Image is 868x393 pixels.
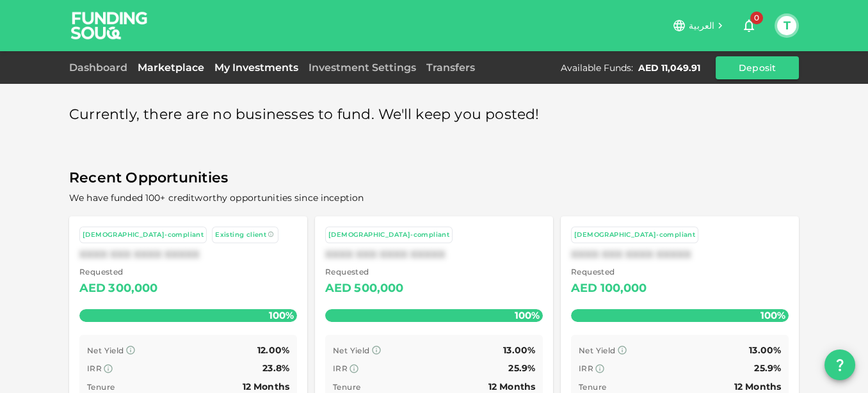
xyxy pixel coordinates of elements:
button: Deposit [716,56,799,79]
span: 100% [511,306,543,325]
button: T [777,16,796,35]
a: Marketplace [133,61,209,74]
div: [DEMOGRAPHIC_DATA]-compliant [574,230,695,241]
span: 100% [266,306,297,325]
button: 0 [736,13,762,38]
span: Tenure [579,382,606,392]
a: Dashboard [69,61,133,74]
div: [DEMOGRAPHIC_DATA]-compliant [83,230,204,241]
div: 300,000 [108,278,157,299]
span: 25.9% [754,362,781,374]
div: 500,000 [354,278,403,299]
span: 0 [750,12,763,24]
div: XXXX XXX XXXX XXXXX [325,248,543,261]
a: Transfers [421,61,480,74]
a: My Investments [209,61,303,74]
span: 12 Months [734,381,781,392]
button: question [824,349,855,380]
span: Net Yield [579,346,616,355]
span: Recent Opportunities [69,166,799,191]
div: AED [79,278,106,299]
div: XXXX XXX XXXX XXXXX [79,248,297,261]
span: 13.00% [503,344,535,356]
span: 12 Months [243,381,289,392]
div: XXXX XXX XXXX XXXXX [571,248,789,261]
span: We have funded 100+ creditworthy opportunities since inception [69,192,364,204]
span: العربية [689,20,714,31]
span: Net Yield [87,346,124,355]
div: AED [325,278,351,299]
span: 12.00% [257,344,289,356]
span: 25.9% [508,362,535,374]
span: Existing client [215,230,266,239]
span: Tenure [333,382,360,392]
span: 13.00% [749,344,781,356]
span: IRR [333,364,348,373]
div: [DEMOGRAPHIC_DATA]-compliant [328,230,449,241]
span: Requested [571,266,647,278]
a: Investment Settings [303,61,421,74]
div: 100,000 [600,278,647,299]
span: IRR [579,364,593,373]
div: Available Funds : [561,61,633,74]
span: Requested [79,266,158,278]
span: IRR [87,364,102,373]
span: Net Yield [333,346,370,355]
span: 23.8% [262,362,289,374]
span: Requested [325,266,404,278]
div: AED [571,278,597,299]
span: Currently, there are no businesses to fund. We'll keep you posted! [69,102,540,127]
span: Tenure [87,382,115,392]
span: 100% [757,306,789,325]
span: 12 Months [488,381,535,392]
div: AED 11,049.91 [638,61,700,74]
